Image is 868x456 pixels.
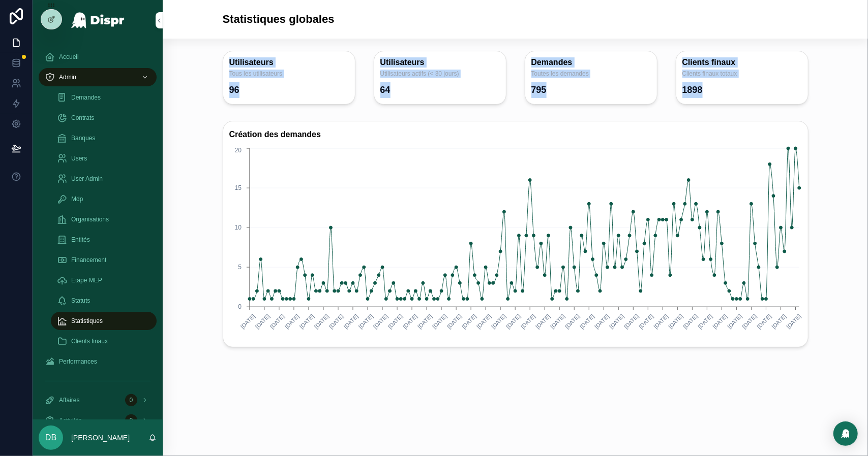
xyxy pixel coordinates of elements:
span: Users [71,154,87,162]
div: 0 [125,394,137,406]
text: [DATE] [475,313,492,330]
tspan: 10 [234,224,242,231]
text: [DATE] [372,313,388,330]
a: Banques [51,129,157,147]
span: Entités [71,236,90,244]
text: [DATE] [756,313,772,330]
text: [DATE] [342,313,359,330]
tspan: 0 [238,304,242,311]
span: Utilisateurs actifs (< 30 jours) [380,70,500,78]
span: Activités [59,416,82,425]
tspan: 5 [238,264,242,271]
text: [DATE] [357,313,374,330]
span: Demandes [71,93,101,102]
text: [DATE] [770,313,787,330]
span: Statistiques [71,317,103,325]
span: Accueil [59,53,79,61]
div: scrollable content [33,41,163,419]
text: [DATE] [638,313,654,330]
span: Admin [59,73,76,81]
a: Mdp [51,190,157,208]
text: [DATE] [682,313,699,330]
span: Contrats [71,114,94,122]
h3: Utilisateurs [229,57,349,68]
text: [DATE] [697,313,713,330]
text: [DATE] [667,313,684,330]
div: 1898 [682,82,703,98]
text: [DATE] [549,313,566,330]
text: [DATE] [313,313,330,330]
text: [DATE] [652,313,669,330]
span: User Admin [71,175,103,183]
span: Affaires [59,396,79,404]
h1: Statistiques globales [223,12,335,26]
span: Mdp [71,195,83,203]
h3: Utilisateurs [380,57,500,68]
span: Clients finaux totaux [682,70,802,78]
a: User Admin [51,170,157,188]
text: [DATE] [534,313,551,330]
a: Statuts [51,291,157,310]
h3: Création des demandes [229,127,802,142]
text: [DATE] [741,313,758,330]
text: [DATE] [283,313,300,330]
text: [DATE] [579,313,595,330]
a: Performances [39,352,157,371]
a: Demandes [51,88,157,107]
text: [DATE] [446,313,463,330]
a: Statistiques [51,312,157,330]
div: chart [229,146,802,341]
text: [DATE] [785,313,802,330]
h3: Demandes [531,57,651,68]
a: Activités0 [39,411,157,430]
text: [DATE] [726,313,743,330]
text: [DATE] [490,313,507,330]
span: DB [45,432,56,444]
text: [DATE] [461,313,477,330]
span: Banques [71,134,95,142]
a: Entités [51,231,157,249]
img: App logo [71,12,125,28]
h3: Clients finaux [682,57,802,68]
div: 96 [229,82,240,98]
text: [DATE] [298,313,315,330]
tspan: 15 [234,184,242,191]
text: [DATE] [505,313,522,330]
a: Contrats [51,109,157,127]
a: Admin [39,68,157,86]
a: Users [51,149,157,168]
div: Open Intercom Messenger [833,421,858,446]
div: 64 [380,82,391,98]
a: Affaires0 [39,391,157,409]
text: [DATE] [593,313,610,330]
a: Etape MEP [51,271,157,289]
span: Toutes les demandes [531,70,651,78]
text: [DATE] [564,313,581,330]
text: [DATE] [401,313,418,330]
span: Performances [59,357,97,366]
text: [DATE] [254,313,271,330]
text: [DATE] [711,313,728,330]
div: 0 [125,414,137,427]
p: [PERSON_NAME] [71,433,130,443]
text: [DATE] [431,313,448,330]
text: [DATE] [239,313,256,330]
span: Etape MEP [71,276,102,284]
a: Financement [51,251,157,269]
a: Accueil [39,48,157,66]
text: [DATE] [268,313,285,330]
text: [DATE] [520,313,536,330]
span: Organisations [71,215,109,223]
span: Tous les utilisateurs [229,70,349,78]
a: Organisations [51,210,157,229]
text: [DATE] [386,313,403,330]
text: [DATE] [623,313,640,330]
span: Clients finaux [71,337,108,345]
text: [DATE] [416,313,433,330]
a: Clients finaux [51,332,157,350]
div: 795 [531,82,547,98]
tspan: 20 [234,147,242,154]
span: Statuts [71,297,90,305]
text: [DATE] [608,313,625,330]
text: [DATE] [327,313,344,330]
